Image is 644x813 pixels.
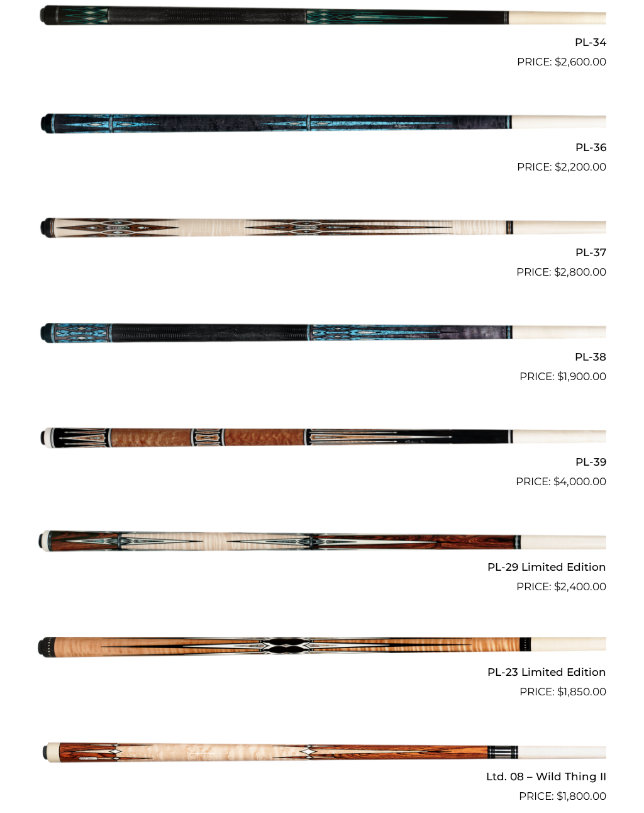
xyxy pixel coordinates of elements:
[557,370,606,383] bdi: 1,900.00
[38,76,606,170] img: PL-36
[555,55,561,68] span: $
[38,495,606,595] a: PL-29 Limited Edition $2,400.00
[555,160,606,173] bdi: 2,200.00
[557,790,563,802] span: $
[38,286,606,385] a: PL-38 $1,900.00
[38,600,606,700] a: PL-23 Limited Edition $1,850.00
[38,76,606,175] a: PL-36 $2,200.00
[554,580,560,593] span: $
[38,705,606,800] img: Ltd. 08 - Wild Thing II
[38,390,606,490] a: PL-39 $4,000.00
[38,705,606,805] a: Ltd. 08 – Wild Thing II $1,800.00
[557,370,563,383] span: $
[554,266,560,278] span: $
[557,685,563,698] span: $
[38,286,606,380] img: PL-38
[38,181,606,280] a: PL-37 $2,800.00
[555,160,561,173] span: $
[553,475,560,488] span: $
[554,266,606,278] bdi: 2,800.00
[555,55,606,68] bdi: 2,600.00
[38,495,606,590] img: PL-29 Limited Edition
[557,790,606,802] bdi: 1,800.00
[553,475,606,488] bdi: 4,000.00
[557,685,606,698] bdi: 1,850.00
[38,390,606,485] img: PL-39
[554,580,606,593] bdi: 2,400.00
[38,181,606,275] img: PL-37
[38,600,606,695] img: PL-23 Limited Edition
